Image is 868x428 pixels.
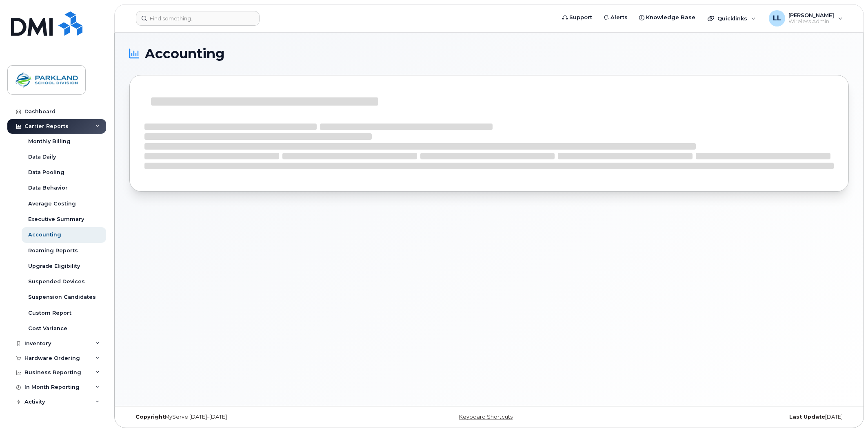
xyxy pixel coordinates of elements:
[129,414,369,420] div: MyServe [DATE]–[DATE]
[789,414,825,420] strong: Last Update
[459,414,513,420] a: Keyboard Shortcuts
[135,414,165,420] strong: Copyright
[609,414,849,420] div: [DATE]
[145,48,224,60] span: Accounting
